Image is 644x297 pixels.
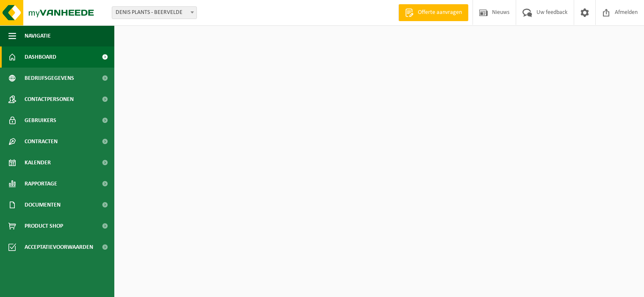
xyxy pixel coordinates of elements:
[25,25,51,46] span: Navigatie
[25,110,56,131] span: Gebruikers
[398,4,468,21] a: Offerte aanvragen
[25,46,56,68] span: Dashboard
[25,173,57,194] span: Rapportage
[112,7,196,19] span: DENIS PLANTS - BEERVELDE
[25,152,51,173] span: Kalender
[25,194,61,215] span: Documenten
[25,215,63,237] span: Product Shop
[25,89,74,110] span: Contactpersonen
[112,6,197,19] span: DENIS PLANTS - BEERVELDE
[25,237,93,258] span: Acceptatievoorwaarden
[25,68,74,89] span: Bedrijfsgegevens
[25,131,58,152] span: Contracten
[416,8,464,17] span: Offerte aanvragen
